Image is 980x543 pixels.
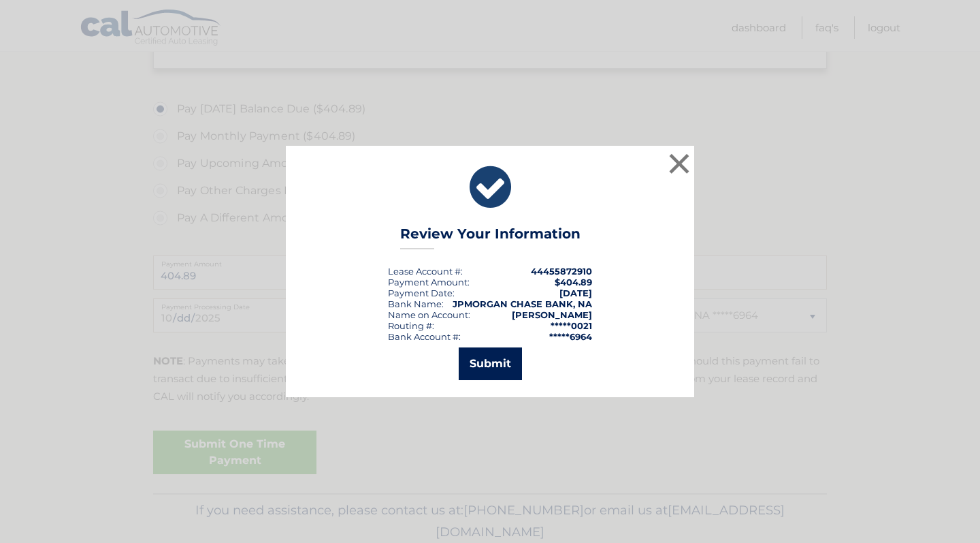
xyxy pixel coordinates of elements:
div: Payment Amount: [388,277,470,288]
strong: JPMORGAN CHASE BANK, NA [453,298,592,309]
div: Name on Account: [388,309,470,320]
div: Routing #: [388,320,434,331]
h3: Review Your Information [400,226,581,249]
div: Lease Account #: [388,266,463,277]
div: Bank Name: [388,298,444,309]
span: Payment Date [388,288,453,298]
span: $404.89 [555,277,592,288]
strong: [PERSON_NAME] [512,309,592,320]
strong: 44455872910 [531,266,592,277]
div: : [388,288,455,298]
div: Bank Account #: [388,331,461,342]
span: [DATE] [559,288,592,298]
button: × [666,150,693,177]
button: Submit [459,347,522,380]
